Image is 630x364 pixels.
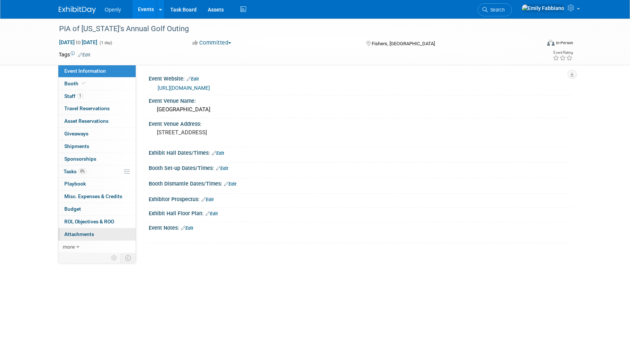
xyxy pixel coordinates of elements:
span: ROI, Objectives & ROO [64,219,114,224]
span: Booth [64,81,87,86]
a: Staff1 [58,90,136,102]
span: more [63,244,75,250]
a: Event Information [58,65,136,77]
a: Edit [216,166,228,171]
div: Booth Set-up Dates/Times: [149,163,572,172]
td: Toggle Event Tabs [120,253,136,263]
span: 1 [77,93,83,99]
a: Edit [181,226,193,231]
a: [URL][DOMAIN_NAME] [158,85,210,91]
div: Event Venue Address: [149,118,572,128]
a: Search [478,3,512,16]
span: Misc. Expenses & Credits [64,193,122,199]
a: Edit [187,76,199,82]
div: Event Website: [149,73,572,83]
span: Fishers, [GEOGRAPHIC_DATA] [372,41,435,46]
a: Tasks0% [58,165,136,178]
span: Event Information [64,68,106,74]
img: ExhibitDay [59,6,96,14]
a: Asset Reservations [58,115,136,127]
span: Shipments [64,143,89,149]
div: Exhibit Hall Floor Plan: [149,208,572,217]
a: Edit [201,197,214,202]
span: Staff [64,93,83,99]
div: Exhibitor Prospectus: [149,194,572,203]
a: more [58,241,136,253]
span: Travel Reservations [64,105,110,111]
span: Budget [64,206,81,212]
div: Event Rating [553,51,573,55]
pre: [STREET_ADDRESS] [157,129,317,136]
img: Format-Inperson.png [547,40,555,46]
span: Playbook [64,181,86,187]
span: Giveaways [64,131,88,137]
span: Openly [105,7,121,13]
a: Booth [58,78,136,90]
div: Exhibit Hall Dates/Times: [149,147,572,157]
a: Edit [78,52,90,58]
div: Event Venue Name: [149,95,572,105]
div: Booth Dismantle Dates/Times: [149,178,572,188]
a: Sponsorships [58,153,136,165]
button: Committed [190,39,234,47]
a: Giveaways [58,128,136,140]
div: Event Format [497,39,574,50]
a: Playbook [58,178,136,190]
a: Shipments [58,140,136,153]
img: Emily Fabbiano [521,4,565,12]
span: (1 day) [99,40,112,45]
a: Travel Reservations [58,102,136,115]
span: to [75,39,82,45]
a: Budget [58,203,136,215]
div: In-Person [556,40,573,46]
span: Tasks [64,168,87,174]
a: Edit [212,151,224,156]
div: PIA of [US_STATE]'s Annual Golf Outing [56,22,530,36]
span: Asset Reservations [64,118,109,124]
td: Personalize Event Tab Strip [108,253,121,263]
span: Attachments [64,231,94,237]
i: Booth reservation complete [82,81,85,85]
a: ROI, Objectives & ROO [58,216,136,228]
span: [DATE] [DATE] [59,39,98,46]
span: Search [488,7,505,13]
a: Edit [206,211,218,216]
span: Sponsorships [64,156,96,162]
span: 0% [78,168,87,174]
div: Event Notes: [149,222,572,232]
td: Tags [59,51,90,58]
a: Edit [224,181,236,187]
div: [GEOGRAPHIC_DATA] [154,104,566,115]
a: Attachments [58,228,136,240]
a: Misc. Expenses & Credits [58,190,136,203]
